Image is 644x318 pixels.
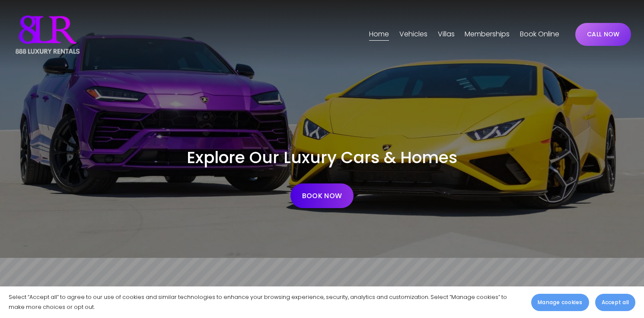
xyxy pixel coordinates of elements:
[187,146,457,169] span: Explore Our Luxury Cars & Homes
[465,28,510,42] a: Memberships
[575,23,631,46] a: CALL NOW
[602,299,629,306] span: Accept all
[399,28,427,41] span: Vehicles
[520,28,559,42] a: Book Online
[399,28,427,42] a: folder dropdown
[9,292,523,312] p: Select “Accept all” to agree to our use of cookies and similar technologies to enhance your brows...
[290,183,354,208] a: BOOK NOW
[438,28,455,42] a: folder dropdown
[13,13,82,56] img: Luxury Car &amp; Home Rentals For Every Occasion
[538,299,582,306] span: Manage cookies
[438,28,455,41] span: Villas
[369,28,389,42] a: Home
[531,294,589,311] button: Manage cookies
[595,294,635,311] button: Accept all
